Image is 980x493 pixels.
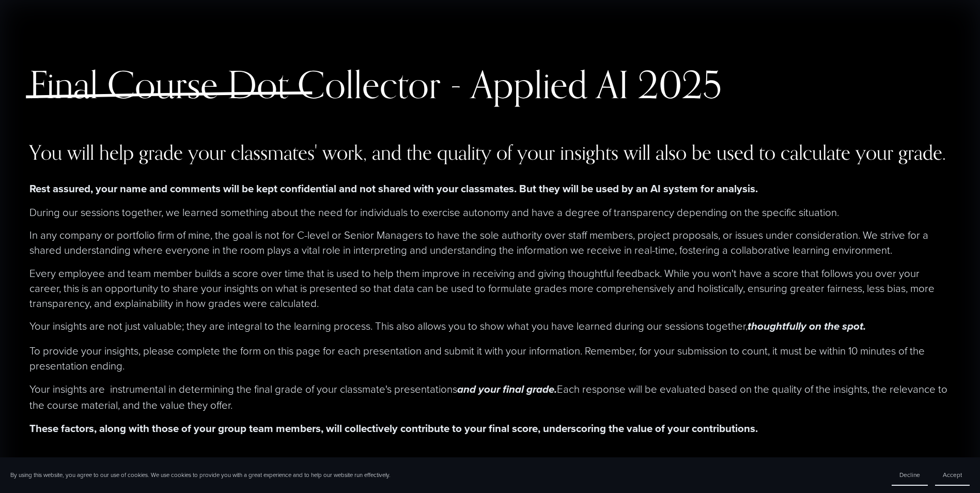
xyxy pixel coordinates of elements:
[29,343,951,373] p: To provide your insights, please complete the form on this page for each presentation and submit ...
[935,465,970,486] button: Accept
[29,318,951,335] p: Your insights are not just valuable; they are integral to the learning process. This also allows ...
[29,141,951,164] h4: You will help grade your classmates' work, and the quality of your insights will also be used to ...
[29,266,951,310] p: Every employee and team member builds a score over time that is used to help them improve in rece...
[29,421,758,436] strong: These factors, along with those of your group team members, will collectively contribute to your ...
[29,62,722,107] span: Final Course Dot Collector - Applied AI 2025
[899,470,920,479] span: Decline
[457,383,557,396] em: and your final grade.
[29,381,951,413] p: Your insights are instrumental in determining the final grade of your classmate's presentations E...
[29,227,951,257] p: In any company or portfolio firm of mine, the goal is not for C-level or Senior Managers to have ...
[748,320,866,333] em: thoughtfully on the spot.
[10,471,391,479] p: By using this website, you agree to our use of cookies. We use cookies to provide you with a grea...
[29,181,758,196] strong: Rest assured, your name and comments will be kept confidential and not shared with your classmate...
[892,465,928,486] button: Decline
[29,205,951,220] p: During our sessions together, we learned something about the need for individuals to exercise aut...
[943,470,962,479] span: Accept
